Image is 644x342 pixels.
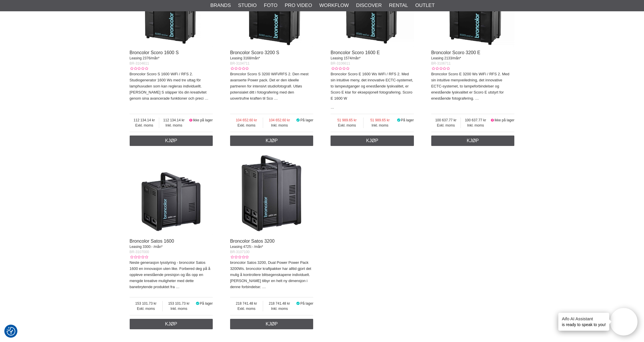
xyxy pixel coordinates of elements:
span: Exkl. moms [230,123,263,128]
a: Broncolor Scoro 3200 S [230,50,279,55]
a: Broncolor Satos 3200 [230,239,275,244]
span: 112 134.14 [159,118,189,123]
i: På lager [195,301,200,306]
span: BR-3106611 [331,61,350,65]
span: Leasing 3168/mån* [230,56,260,60]
a: Kjøp [230,319,313,329]
a: Rental [389,2,408,9]
span: BR-3104611 [130,61,149,65]
span: Leasing 2133/mån* [431,56,461,60]
span: Inkl. moms [364,123,396,128]
a: … [176,285,179,289]
h4: Aifo AI Assistant [562,316,606,322]
p: Broncolor Scoro S 1600 WiFi / RFS 2. Studiogenerator 1600 Ws med tre uttag för lamphuvuden som ka... [130,71,213,101]
p: broncolor Satos 3200, Dual Power Power Pack 3200Ws. broncolor kraftpakker har alltid gjort det mu... [230,260,313,290]
span: 51 989.65 [331,118,363,123]
span: På lager [300,301,313,306]
img: Broncolor Satos 1600 [130,152,213,235]
a: Foto [264,2,278,9]
span: BR-3106711 [431,61,451,65]
span: Inkl. moms [159,123,189,128]
button: Samtykkepreferanser [7,326,15,336]
span: Exkl. moms [130,306,162,311]
a: Discover [356,2,382,9]
img: Broncolor Satos 3200 [230,152,313,235]
div: Kundevurdering: 0 [230,66,249,71]
a: Broncolor Scoro 1600 E [331,50,380,55]
a: Kjøp [130,319,213,329]
a: Broncolor Scoro 1600 S [130,50,179,55]
a: Outlet [415,2,435,9]
div: Kundevurdering: 0 [230,255,249,260]
i: På lager [296,118,300,122]
span: Inkl. moms [461,123,490,128]
span: 100 637.77 [461,118,490,123]
span: BR-3107000 [130,250,149,254]
a: … [205,96,208,100]
span: 51 989.65 [364,118,396,123]
span: På lager [401,118,414,122]
span: 153 101.73 [163,301,195,306]
a: Kjøp [230,136,313,146]
a: Studio [238,2,257,9]
span: Leasing 2376/mån* [130,56,159,60]
p: Broncolor Scoro E 1600 Ws WiFi / RFS 2. Med sin intuitive meny, det innovative ECTC-systemet, to ... [331,71,414,101]
p: Broncolor Scoro S 3200 WiFi/RFS 2. Den mest avanserte Power pack. Det er den ideelle partneren fo... [230,71,313,101]
span: 104 652.60 [230,118,263,123]
span: Leasing 1574/mån* [331,56,360,60]
span: Inkl. moms [263,306,296,311]
span: På lager [200,301,213,306]
a: … [262,285,266,289]
a: … [331,105,334,109]
span: 104 652.60 [263,118,296,123]
a: Broncolor Satos 1600 [130,239,174,244]
a: … [274,96,278,100]
div: Kundevurdering: 0 [331,66,349,71]
p: Broncolor Scoro E 3200 Ws WiFi / RFS 2. Med sin intuitive menyveiledning, det innovative ECTC-sys... [431,71,515,101]
span: 218 741.48 [230,301,263,306]
a: Workflow [319,2,349,9]
a: Pro Video [285,2,312,9]
span: Ikke på lager [193,118,213,122]
i: Ikke på lager [490,118,495,122]
span: 100 637.77 [431,118,461,123]
span: Exkl. moms [331,123,363,128]
span: Exkl. moms [230,306,263,311]
a: Kjøp [130,136,213,146]
span: Ikke på lager [494,118,514,122]
div: Kundevurdering: 0 [431,66,450,71]
a: Kjøp [331,136,414,146]
span: Inkl. moms [263,123,296,128]
a: Kjøp [431,136,515,146]
img: Revisit consent button [7,327,15,336]
div: is ready to speak to you! [558,313,609,331]
i: På lager [296,301,300,306]
a: … [475,96,479,100]
span: På lager [300,118,313,122]
div: Kundevurdering: 0 [130,255,148,260]
a: Brands [210,2,231,9]
a: Broncolor Scoro 3200 E [431,50,480,55]
span: BR-3107100 [230,250,249,254]
div: Kundevurdering: 0 [130,66,148,71]
span: BR-3104711 [230,61,249,65]
span: 153 101.73 [130,301,162,306]
span: Leasing 4725:- /mån* [230,245,263,249]
span: Leasing 3300:- /mån* [130,245,163,249]
span: Inkl. moms [163,306,195,311]
i: På lager [396,118,401,122]
span: 112 134.14 [130,118,159,123]
span: Exkl. moms [431,123,461,128]
i: Ikke på lager [189,118,193,122]
span: Exkl. moms [130,123,159,128]
span: 218 741.48 [263,301,296,306]
p: Neste generasjon lysstyring - broncolor Satos 1600 en innovasjon uten like. Forbered deg på å opp... [130,260,213,290]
